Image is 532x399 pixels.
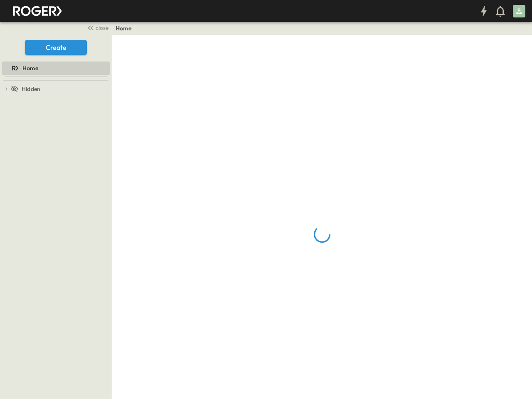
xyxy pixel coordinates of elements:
[22,85,40,93] span: Hidden
[116,24,132,32] a: Home
[84,22,110,33] button: close
[22,64,38,72] span: Home
[116,24,137,32] nav: breadcrumbs
[96,24,108,32] span: close
[25,40,87,55] button: Create
[2,62,108,74] a: Home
